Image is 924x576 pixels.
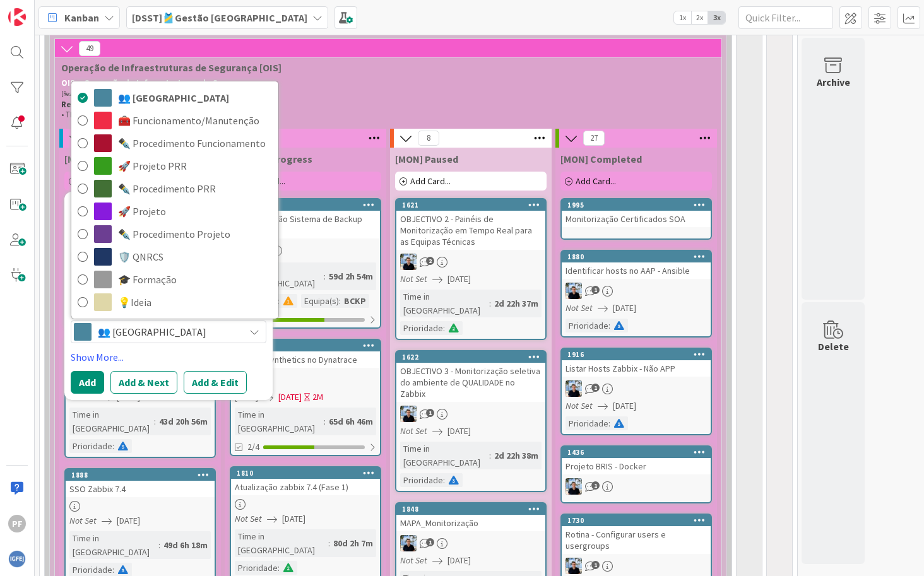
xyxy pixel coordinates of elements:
[400,290,489,317] div: Time in [GEOGRAPHIC_DATA]
[400,535,417,551] img: DA
[231,242,380,259] div: WC
[71,371,104,394] button: Add
[567,448,711,457] div: 1436
[562,458,711,474] div: Projeto BRIS - Docker
[278,561,280,575] span: :
[400,555,427,566] i: Not Set
[674,11,691,24] span: 1x
[118,293,272,312] span: 💡Ideia
[613,302,636,315] span: [DATE]
[98,323,238,341] span: 👥 [GEOGRAPHIC_DATA]
[566,416,608,430] div: Prioridade
[69,515,97,526] i: Not Set
[560,348,712,435] a: 1916Listar Hosts Zabbix - Não APPDANot Set[DATE]Prioridade:
[235,561,278,575] div: Prioridade
[231,372,380,388] div: WC
[562,262,711,279] div: Identificar hosts no AAP - Ansible
[64,10,99,25] span: Kanban
[79,41,100,56] span: 49
[231,199,380,238] div: 1865Monitorização Sistema de Backup VEEAM
[71,132,278,155] a: ✒️ Procedimento Funcionamento
[562,251,711,262] div: 1880
[71,350,266,365] a: Show More...
[396,535,545,551] div: DA
[71,200,278,223] a: 🚀 Projeto
[8,515,26,532] div: PF
[396,351,545,402] div: 1622OBJECTIVO 3 - Monitorização seletiva do ambiente de QUALIDADE no Zabbix
[154,414,156,428] span: :
[71,291,278,314] a: 💡Ideia
[402,505,545,514] div: 1848
[395,153,458,165] span: [MON] Paused
[118,247,272,266] span: 🛡️ QNRCS
[301,294,339,308] div: Equipa(s)
[566,380,582,397] img: DA
[117,514,140,527] span: [DATE]
[235,529,328,557] div: Time in [GEOGRAPHIC_DATA]
[118,202,272,221] span: 🚀 Projeto
[8,550,26,568] img: avatar
[562,478,711,495] div: DA
[562,558,711,574] div: DA
[395,198,547,340] a: 1621OBJECTIVO 2 - Painéis de Monitorização em Tempo Real para as Equipas TécnicasDANot Set[DATE]T...
[489,297,491,310] span: :
[231,479,380,495] div: Atualização zabbix 7.4 (Fase 1)
[562,199,711,211] div: 1995
[608,319,610,332] span: :
[71,471,215,479] div: 1888
[112,439,114,453] span: :
[184,371,247,394] button: Add & Edit
[583,131,605,146] span: 27
[562,349,711,377] div: 1916Listar Hosts Zabbix - Não APP
[562,526,711,554] div: Rotina - Configurar users e usergroups
[402,201,545,209] div: 1621
[426,257,434,265] span: 2
[396,503,545,515] div: 1848
[231,199,380,211] div: 1865
[396,199,545,250] div: 1621OBJECTIVO 2 - Painéis de Monitorização em Tempo Real para as Equipas Técnicas
[237,341,380,350] div: 1849
[562,360,711,377] div: Listar Hosts Zabbix - Não APP
[118,156,272,175] span: 🚀 Projeto PRR
[395,350,547,492] a: 1622OBJECTIVO 3 - Monitorização seletiva do ambiente de QUALIDADE no ZabbixDANot Set[DATE]Time in...
[341,294,369,308] div: BCKP
[71,86,278,109] a: 👥 [GEOGRAPHIC_DATA]
[562,515,711,554] div: 1730Rotina - Configurar users e usergroups
[326,414,376,428] div: 65d 6h 46m
[489,449,491,462] span: :
[566,319,608,332] div: Prioridade
[591,384,600,392] span: 1
[396,351,545,363] div: 1622
[324,269,326,283] span: :
[231,340,380,351] div: 1849
[118,111,272,130] span: 🧰 Funcionamento/Manutenção
[402,353,545,361] div: 1622
[447,425,471,438] span: [DATE]
[562,349,711,360] div: 1916
[230,198,381,329] a: 1865Monitorização Sistema de Backup VEEAMWCTime in [GEOGRAPHIC_DATA]:59d 2h 54mPrioridade:Equipa(...
[237,201,380,209] div: 1865
[66,469,215,497] div: 1888SSO Zabbix 7.4
[576,175,616,187] span: Add Card...
[566,400,593,411] i: Not Set
[560,153,642,165] span: [MON] Completed
[328,536,330,550] span: :
[567,252,711,261] div: 1880
[71,309,93,318] span: Label
[231,211,380,238] div: Monitorização Sistema de Backup VEEAM
[118,88,272,107] span: 👥 [GEOGRAPHIC_DATA]
[69,439,112,453] div: Prioridade
[66,469,215,481] div: 1888
[562,515,711,526] div: 1730
[566,302,593,314] i: Not Set
[330,536,376,550] div: 80d 2h 7m
[608,416,610,430] span: :
[396,211,545,250] div: OBJECTIVO 2 - Painéis de Monitorização em Tempo Real para as Equipas Técnicas
[738,6,833,29] input: Quick Filter...
[158,538,160,552] span: :
[562,447,711,474] div: 1436Projeto BRIS - Docker
[560,250,712,338] a: 1880Identificar hosts no AAP - AnsibleDANot Set[DATE]Prioridade:
[396,515,545,531] div: MAPA_Monitorização
[339,294,341,308] span: :
[567,350,711,359] div: 1916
